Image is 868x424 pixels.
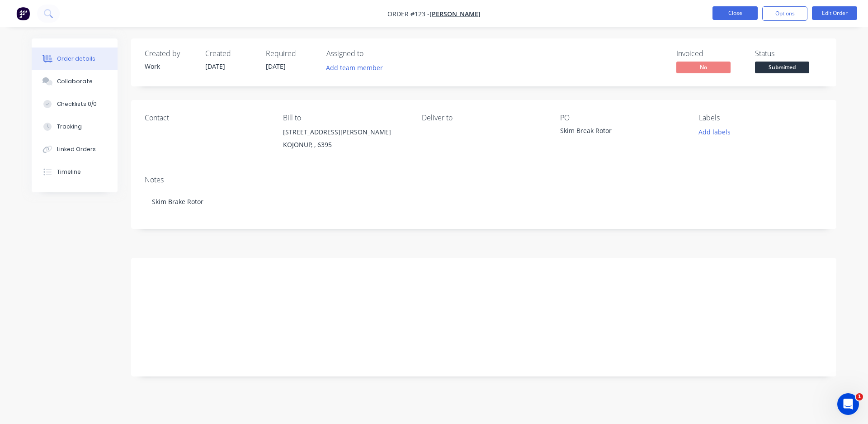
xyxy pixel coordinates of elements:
[32,138,118,161] button: Linked Orders
[32,48,118,70] button: Order details
[57,145,96,153] div: Linked Orders
[693,126,735,138] button: Add labels
[755,62,809,75] button: Submitted
[57,100,97,108] div: Checklists 0/0
[856,393,863,400] span: 1
[32,161,118,183] button: Timeline
[283,138,407,151] div: KOJONUP, , 6395
[266,62,286,71] span: [DATE]
[32,115,118,138] button: Tracking
[422,114,546,122] div: Deliver to
[205,49,255,58] div: Created
[560,114,684,122] div: PO
[145,188,823,215] div: Skim Brake Rotor
[699,114,823,122] div: Labels
[560,126,673,138] div: Skim Break Rotor
[326,62,388,74] button: Add team member
[812,6,857,20] button: Edit Order
[57,55,95,63] div: Order details
[429,10,481,18] a: [PERSON_NAME]
[755,49,823,58] div: Status
[266,49,316,58] div: Required
[145,62,194,71] div: Work
[283,114,407,122] div: Bill to
[762,6,807,21] button: Options
[676,62,731,73] span: No
[755,62,809,73] span: Submitted
[145,114,269,122] div: Contact
[321,62,388,74] button: Add team member
[57,77,93,86] div: Collaborate
[712,6,758,20] button: Close
[145,176,823,184] div: Notes
[205,62,225,71] span: [DATE]
[16,7,30,20] img: Factory
[145,49,194,58] div: Created by
[57,123,82,131] div: Tracking
[32,93,118,115] button: Checklists 0/0
[283,126,407,138] div: [STREET_ADDRESS][PERSON_NAME]
[326,49,417,58] div: Assigned to
[32,70,118,93] button: Collaborate
[387,10,429,18] span: Order #123 -
[283,126,407,155] div: [STREET_ADDRESS][PERSON_NAME]KOJONUP, , 6395
[676,49,744,58] div: Invoiced
[57,168,81,176] div: Timeline
[837,393,859,415] iframe: Intercom live chat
